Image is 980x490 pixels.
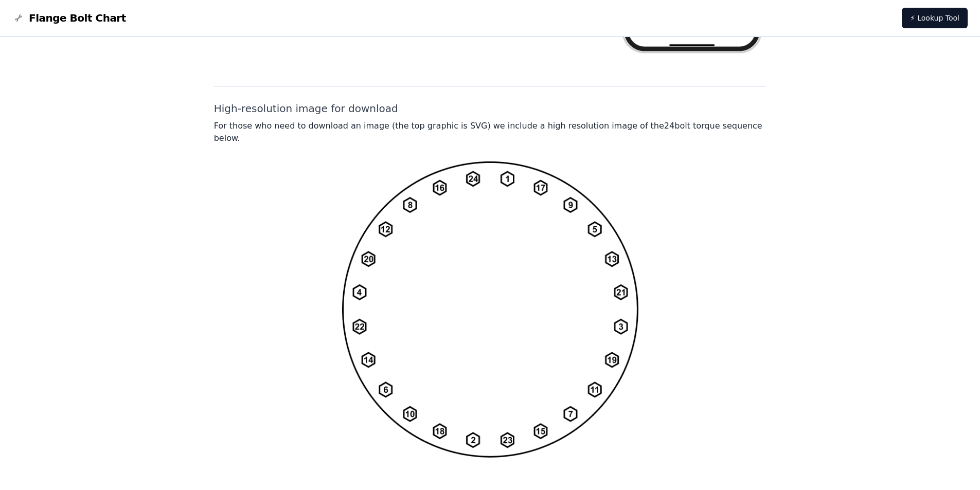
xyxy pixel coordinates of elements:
h2: High-resolution image for download [214,101,767,116]
a: ⚡ Lookup Tool [902,8,968,28]
p: For those who need to download an image (the top graphic is SVG) we include a high resolution ima... [214,120,767,144]
img: 24 bolt torque pattern [342,161,638,458]
span: Flange Bolt Chart [29,11,126,25]
a: Flange Bolt Chart LogoFlange Bolt Chart [12,11,126,25]
img: Flange Bolt Chart Logo [12,12,25,24]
